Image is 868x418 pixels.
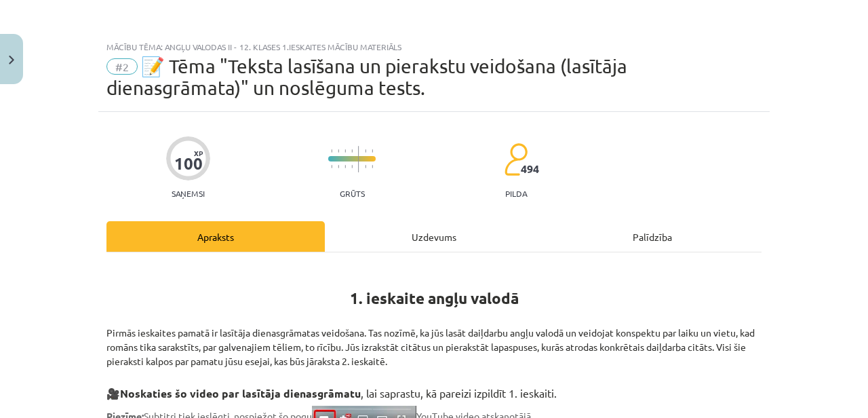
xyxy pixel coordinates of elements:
img: icon-close-lesson-0947bae3869378f0d4975bcd49f059093ad1ed9edebbc8119c70593378902aed.svg [9,56,14,64]
span: XP [194,149,203,157]
p: Saņemsi [166,189,210,198]
span: 494 [521,163,539,175]
strong: Noskaties šo video par lasītāja dienasgrāmatu [120,386,361,400]
p: pilda [505,189,527,198]
img: icon-short-line-57e1e144782c952c97e751825c79c345078a6d821885a25fce030b3d8c18986b.svg [365,165,366,168]
img: icon-short-line-57e1e144782c952c97e751825c79c345078a6d821885a25fce030b3d8c18986b.svg [331,149,332,153]
img: icon-short-line-57e1e144782c952c97e751825c79c345078a6d821885a25fce030b3d8c18986b.svg [344,149,346,153]
img: icon-long-line-d9ea69661e0d244f92f715978eff75569469978d946b2353a9bb055b3ed8787d.svg [358,146,359,172]
img: icon-short-line-57e1e144782c952c97e751825c79c345078a6d821885a25fce030b3d8c18986b.svg [344,165,346,168]
img: icon-short-line-57e1e144782c952c97e751825c79c345078a6d821885a25fce030b3d8c18986b.svg [372,149,373,153]
img: icon-short-line-57e1e144782c952c97e751825c79c345078a6d821885a25fce030b3d8c18986b.svg [331,165,332,168]
h3: 🎥 , lai saprastu, kā pareizi izpildīt 1. ieskaiti. [106,377,762,402]
span: 📝 Tēma "Teksta lasīšana un pierakstu veidošana (lasītāja dienasgrāmata)" un noslēguma tests. [106,55,627,99]
img: icon-short-line-57e1e144782c952c97e751825c79c345078a6d821885a25fce030b3d8c18986b.svg [351,149,353,153]
strong: 1. ieskaite angļu valodā [350,288,519,308]
div: Uzdevums [325,221,543,252]
img: icon-short-line-57e1e144782c952c97e751825c79c345078a6d821885a25fce030b3d8c18986b.svg [351,165,353,168]
p: Grūts [340,189,365,198]
img: icon-short-line-57e1e144782c952c97e751825c79c345078a6d821885a25fce030b3d8c18986b.svg [338,165,339,168]
div: Palīdzība [543,221,762,252]
p: Pirmās ieskaites pamatā ir lasītāja dienasgrāmatas veidošana. Tas nozīmē, ka jūs lasāt daiļdarbu ... [106,311,762,368]
div: 100 [174,154,203,173]
img: students-c634bb4e5e11cddfef0936a35e636f08e4e9abd3cc4e673bd6f9a4125e45ecb1.svg [504,142,528,176]
span: #2 [106,58,138,75]
div: Mācību tēma: Angļu valodas ii - 12. klases 1.ieskaites mācību materiāls [106,42,762,52]
img: icon-short-line-57e1e144782c952c97e751825c79c345078a6d821885a25fce030b3d8c18986b.svg [372,165,373,168]
img: icon-short-line-57e1e144782c952c97e751825c79c345078a6d821885a25fce030b3d8c18986b.svg [338,149,339,153]
div: Apraksts [106,221,325,252]
img: icon-short-line-57e1e144782c952c97e751825c79c345078a6d821885a25fce030b3d8c18986b.svg [365,149,366,153]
